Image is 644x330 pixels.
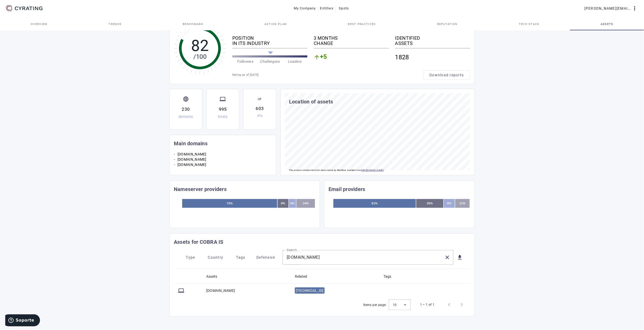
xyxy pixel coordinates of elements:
mat-card-title: Email providers [329,185,365,193]
button: Spots [336,4,352,13]
g: CYRATING [15,7,43,10]
button: Previous page [443,298,456,311]
cr-card: Main domains [169,134,276,180]
li: [DOMAIN_NAME] [177,162,272,167]
mat-cell: [DOMAIN_NAME] [202,284,291,297]
mat-icon: language [183,96,189,102]
span: Trends [108,23,122,26]
span: Best practices [348,23,376,26]
mat-card-title: Nameserver providers [174,185,227,193]
button: Next page [456,298,468,311]
button: Entities [318,4,336,13]
div: Assets [206,274,222,279]
iframe: Abre un widget desde donde se puede obtener más información [5,314,40,327]
span: Reputation [437,23,458,26]
div: 1828 [395,50,470,64]
div: Challengers [257,59,282,64]
div: 230 [182,106,190,113]
span: IP [257,97,263,103]
div: IN ITS INDUSTRY [232,41,307,46]
div: Assets [206,274,217,279]
span: Tags [236,253,245,262]
mat-icon: computer [178,287,184,294]
tspan: 82 [191,36,209,55]
div: 1 – 1 of 1 [420,302,435,307]
span: Benchmark [183,23,203,26]
div: Related [295,274,307,279]
button: Country [203,253,228,262]
div: hosts [218,115,228,118]
li: [DOMAIN_NAME] [177,152,272,157]
div: IDENTIFIED [395,36,470,41]
span: Spots [339,4,349,13]
div: Tags [384,274,392,279]
div: 995 [219,106,227,113]
div: Related [295,274,312,279]
span: Tech Stack [519,23,539,26]
span: +5 [320,54,327,60]
tspan: /100 [193,53,206,60]
button: Tags [228,253,253,262]
button: My Company [292,4,318,13]
div: ASSETS [395,41,470,46]
span: My Company [294,4,316,13]
div: 603 [256,105,264,112]
mat-icon: close [444,254,450,260]
button: Type [178,253,203,262]
div: CHANGE [314,41,389,46]
span: [PERSON_NAME][EMAIL_ADDRESS][PERSON_NAME][DOMAIN_NAME] [584,4,631,13]
p: This product includes GeoLite2 data created by MaxMind, available from . [289,168,384,173]
div: POSITION [232,36,307,41]
mat-card-title: Location of assets [289,97,333,106]
span: Defensive [256,253,275,262]
mat-icon: computer [220,96,226,102]
cr-card: Location of assets [280,89,475,175]
mat-card-title: Assets for COBRA IS [174,238,223,246]
div: Leaders [282,59,307,64]
span: Download reports [430,72,464,78]
span: Type [186,253,195,262]
mat-icon: more_vert [631,5,638,11]
div: domains [179,115,193,118]
span: Action Plan [264,23,287,26]
div: Rating as of [DATE] [232,72,423,78]
mat-card-title: Main domains [174,139,208,148]
button: Download reports [423,70,470,80]
a: [URL][DOMAIN_NAME] [361,169,384,171]
span: Entities [320,4,333,13]
span: [TECHNICAL_ID] [296,288,324,293]
mat-icon: get_app [457,254,463,260]
li: [DOMAIN_NAME] [177,157,272,162]
span: Country [208,253,223,262]
span: Overview [31,23,48,26]
div: IPs [257,114,263,118]
button: [PERSON_NAME][EMAIL_ADDRESS][PERSON_NAME][DOMAIN_NAME] [582,4,640,13]
button: Defensive [253,253,278,262]
div: 3 MONTHS [314,36,389,41]
div: Items per page: [363,302,387,308]
mat-icon: arrow_upward [314,54,320,60]
mat-label: Search... [287,248,300,252]
div: Followers [233,59,257,64]
div: Tags [384,274,396,279]
span: Assets [601,23,613,26]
